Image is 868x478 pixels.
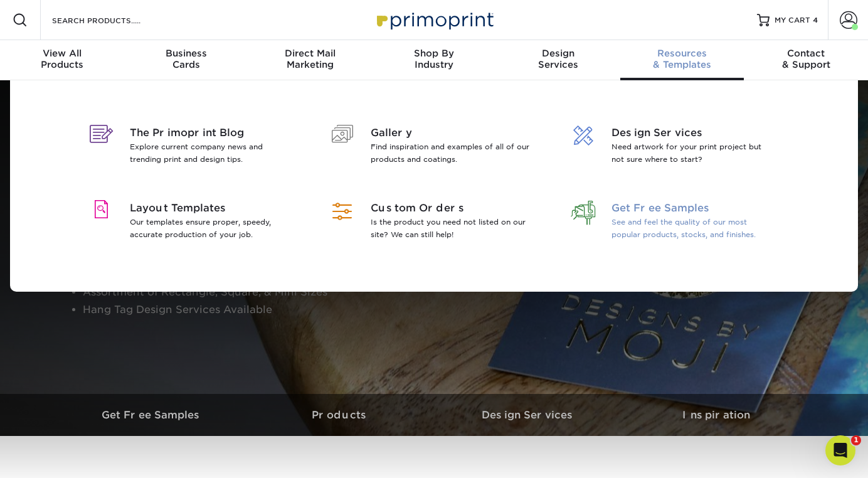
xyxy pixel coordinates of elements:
a: Design Services Need artwork for your print project but not sure where to start? [564,110,786,186]
span: Custom Orders [371,201,533,216]
a: Resources& Templates [620,40,744,80]
a: Get Free Samples See and feel the quality of our most popular products, stocks, and finishes. [564,186,786,261]
div: Services [496,48,620,70]
p: Explore current company news and trending print and design tips. [130,141,292,166]
a: Custom Orders Is the product you need not listed on our site? We can still help! [323,186,545,261]
p: Our templates ensure proper, speedy, accurate production of your job. [130,216,292,241]
a: Contact& Support [744,40,868,80]
span: Layout Templates [130,201,292,216]
a: Direct MailMarketing [248,40,372,80]
div: & Support [744,48,868,70]
span: MY CART [775,15,810,26]
p: Is the product you need not listed on our site? We can still help! [371,216,533,241]
span: Get Free Samples [611,201,774,216]
span: The Primoprint Blog [130,125,292,141]
span: 4 [813,16,818,24]
div: Industry [372,48,496,70]
span: Design Services [611,125,774,141]
a: Layout Templates Our templates ensure proper, speedy, accurate production of your job. [82,186,304,261]
input: SEARCH PRODUCTS..... [51,13,173,28]
div: Cards [124,48,248,70]
span: Resources [620,48,744,59]
p: Need artwork for your print project but not sure where to start? [611,141,774,166]
a: BusinessCards [124,40,248,80]
span: Contact [744,48,868,59]
p: Find inspiration and examples of all of our products and coatings. [371,141,533,166]
p: See and feel the quality of our most popular products, stocks, and finishes. [611,216,774,241]
span: Gallery [371,125,533,141]
a: DesignServices [496,40,620,80]
div: Marketing [248,48,372,70]
div: & Templates [620,48,744,70]
a: The Primoprint Blog Explore current company news and trending print and design tips. [82,110,304,186]
iframe: Intercom live chat [825,435,855,465]
span: Design [496,48,620,59]
span: Business [124,48,248,59]
a: Shop ByIndustry [372,40,496,80]
span: Shop By [372,48,496,59]
a: Gallery Find inspiration and examples of all of our products and coatings. [323,110,545,186]
span: Direct Mail [248,48,372,59]
span: 1 [851,435,861,445]
img: Primoprint [371,6,497,33]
